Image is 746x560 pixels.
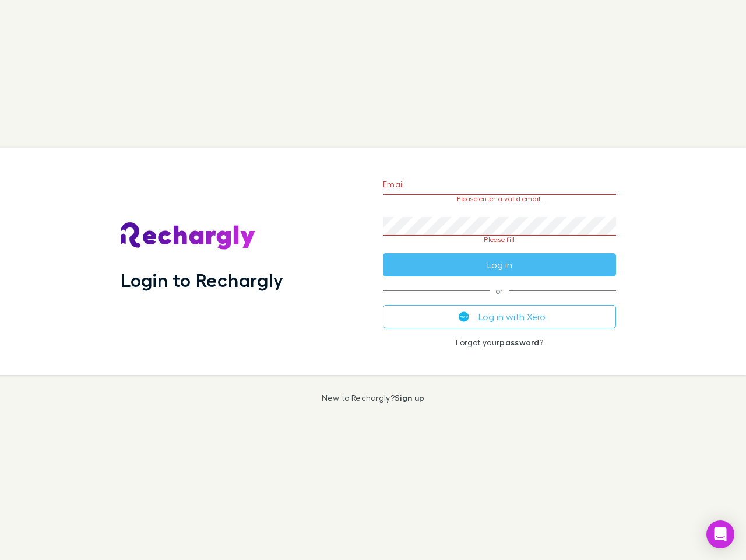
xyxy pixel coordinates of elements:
p: Please fill [383,236,616,244]
p: Please enter a valid email. [383,195,616,203]
a: password [499,337,539,347]
img: Rechargly's Logo [121,222,256,250]
a: Sign up [395,393,424,402]
div: Open Intercom Messenger [706,520,734,548]
p: New to Rechargly? [322,393,425,402]
p: Forgot your ? [383,338,616,347]
h1: Login to Rechargly [121,269,283,291]
button: Log in [383,253,616,276]
button: Log in with Xero [383,305,616,328]
img: Xero's logo [459,311,469,322]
